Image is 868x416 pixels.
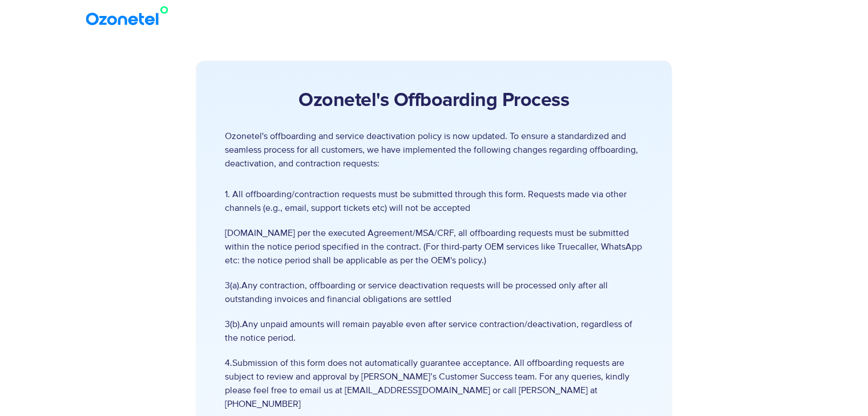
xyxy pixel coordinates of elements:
[225,129,643,170] p: Ozonetel's offboarding and service deactivation policy is now updated. To ensure a standardized a...
[225,187,643,215] span: 1. All offboarding/contraction requests must be submitted through this form. Requests made via ot...
[225,356,643,411] span: 4.Submission of this form does not automatically guarantee acceptance. All offboarding requests a...
[225,279,643,306] span: 3(a).Any contraction, offboarding or service deactivation requests will be processed only after a...
[225,226,643,267] span: [DOMAIN_NAME] per the executed Agreement/MSA/CRF, all offboarding requests must be submitted with...
[225,89,643,112] h2: Ozonetel's Offboarding Process
[225,317,643,345] span: 3(b).Any unpaid amounts will remain payable even after service contraction/deactivation, regardle...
